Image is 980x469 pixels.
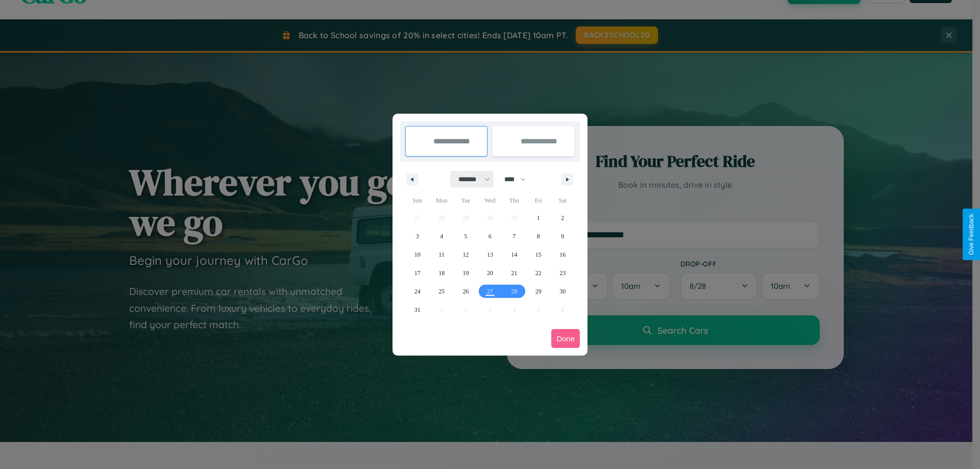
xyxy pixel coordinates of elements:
[405,192,429,209] span: Sun
[551,264,575,282] button: 23
[551,329,580,348] button: Done
[414,245,421,264] span: 10
[463,245,469,264] span: 12
[454,192,478,209] span: Tue
[511,245,517,264] span: 14
[405,245,429,264] button: 10
[559,282,566,301] span: 30
[526,192,550,209] span: Fri
[478,192,502,209] span: Wed
[464,227,468,245] span: 5
[561,227,564,245] span: 9
[535,245,542,264] span: 15
[526,245,550,264] button: 15
[414,282,421,301] span: 24
[429,282,453,301] button: 25
[526,227,550,245] button: 8
[559,264,566,282] span: 23
[537,227,540,245] span: 8
[551,192,575,209] span: Sat
[454,245,478,264] button: 12
[438,264,445,282] span: 18
[429,264,453,282] button: 18
[487,264,493,282] span: 20
[478,227,502,245] button: 6
[416,227,419,245] span: 3
[535,264,542,282] span: 22
[454,282,478,301] button: 26
[478,264,502,282] button: 20
[502,192,526,209] span: Thu
[405,282,429,301] button: 24
[551,209,575,227] button: 2
[488,227,492,245] span: 6
[502,245,526,264] button: 14
[405,264,429,282] button: 17
[561,209,564,227] span: 2
[551,245,575,264] button: 16
[559,245,566,264] span: 16
[463,264,469,282] span: 19
[511,264,517,282] span: 21
[526,209,550,227] button: 1
[414,264,421,282] span: 17
[438,282,445,301] span: 25
[487,245,493,264] span: 13
[454,264,478,282] button: 19
[502,227,526,245] button: 7
[414,301,421,319] span: 31
[405,227,429,245] button: 3
[440,227,443,245] span: 4
[454,227,478,245] button: 5
[502,264,526,282] button: 21
[429,245,453,264] button: 11
[478,282,502,301] button: 27
[551,282,575,301] button: 30
[535,282,542,301] span: 29
[429,227,453,245] button: 4
[478,245,502,264] button: 13
[551,227,575,245] button: 9
[487,282,493,301] span: 27
[968,214,975,255] div: Give Feedback
[502,282,526,301] button: 28
[405,301,429,319] button: 31
[438,245,445,264] span: 11
[526,282,550,301] button: 29
[463,282,469,301] span: 26
[537,209,540,227] span: 1
[429,192,453,209] span: Mon
[512,227,516,245] span: 7
[511,282,517,301] span: 28
[526,264,550,282] button: 22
